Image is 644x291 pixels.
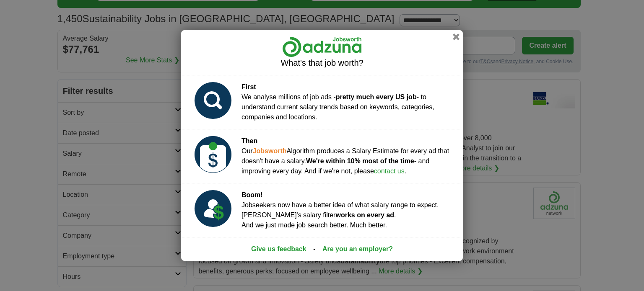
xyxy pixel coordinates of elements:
[241,136,456,176] div: Our Algorithm produces a Salary Estimate for every ad that doesn't have a salary. - and improving...
[195,82,231,119] img: salary_prediction_1.svg
[253,147,287,155] strong: Jobsworth
[322,244,393,254] a: Are you an employer?
[188,58,456,68] h2: What's that job worth?
[335,211,394,219] strong: works on every ad
[195,136,231,173] img: salary_prediction_2_USD.svg
[374,167,405,175] a: contact us
[336,93,417,100] strong: pretty much every US job
[241,82,456,122] div: We analyse millions of job ads - - to understand current salary trends based on keywords, categor...
[241,83,256,90] strong: First
[251,244,306,254] a: Give us feedback
[306,157,414,165] strong: We're within 10% most of the time
[313,244,315,254] span: -
[241,190,439,230] div: Jobseekers now have a better idea of what salary range to expect. [PERSON_NAME]'s salary filter ....
[241,191,263,198] strong: Boom!
[241,137,257,144] strong: Then
[195,190,231,227] img: salary_prediction_3_USD.svg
